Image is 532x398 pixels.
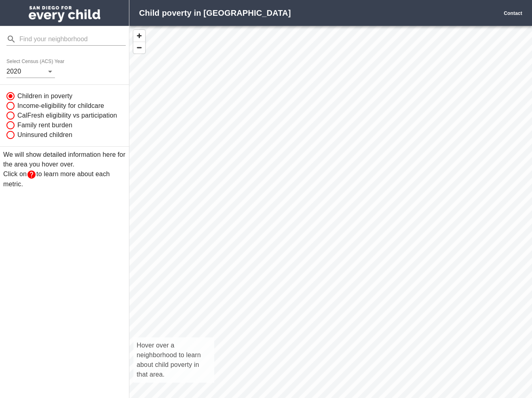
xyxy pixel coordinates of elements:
p: We will show detailed information here for the area you hover over. Click on to learn more about ... [3,150,126,189]
span: CalFresh eligibility vs participation [17,111,117,120]
span: Children in poverty [17,91,72,101]
p: Hover over a neighborhood to learn about child poverty in that area. [137,341,211,379]
input: Find your neighborhood [19,33,126,46]
a: Contact [504,11,522,16]
div: 2020 [6,65,55,78]
button: Zoom Out [133,42,145,53]
span: Uninsured children [17,130,72,140]
span: Income-eligibility for childcare [17,101,104,111]
strong: Child poverty in [GEOGRAPHIC_DATA] [139,8,291,17]
label: Select Census (ACS) Year [6,59,67,64]
span: Family rent burden [17,120,72,130]
img: San Diego for Every Child logo [29,6,100,22]
button: Zoom In [133,30,145,42]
